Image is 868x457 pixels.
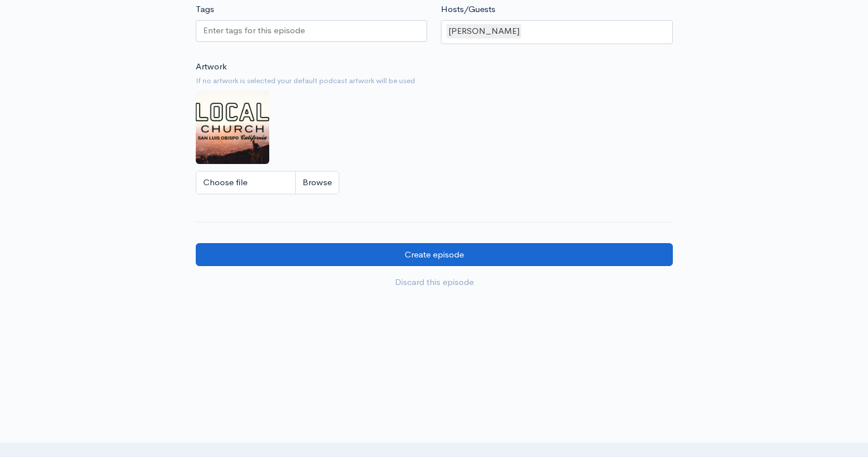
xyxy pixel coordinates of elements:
[196,271,673,294] a: Discard this episode
[196,75,673,87] small: If no artwork is selected your default podcast artwork will be used
[196,60,227,73] label: Artwork
[196,3,214,16] label: Tags
[203,24,307,37] input: Enter tags for this episode
[441,3,495,16] label: Hosts/Guests
[447,24,521,38] div: [PERSON_NAME]
[196,243,673,267] input: Create episode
